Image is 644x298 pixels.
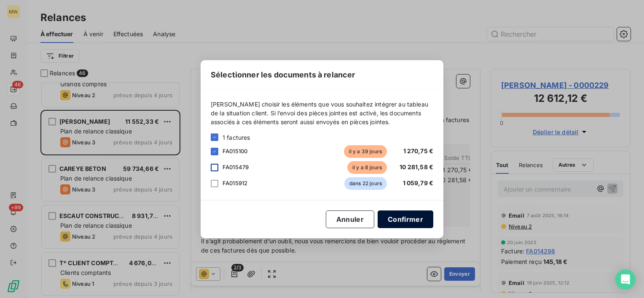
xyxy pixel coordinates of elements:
[344,145,387,158] span: il y a 39 jours
[403,179,434,186] span: 1 059,79 €
[344,177,387,190] span: dans 22 jours
[347,161,387,174] span: il y a 8 jours
[223,164,249,170] span: FA015479
[223,180,247,186] span: FA015912
[211,69,355,80] span: Sélectionner les documents à relancer
[615,269,636,290] div: Open Intercom Messenger
[211,100,433,126] span: [PERSON_NAME] choisir les éléments que vous souhaitez intégrer au tableau de la situation client....
[223,148,247,154] span: FA015100
[400,163,433,170] span: 10 281,58 €
[326,210,374,228] button: Annuler
[378,210,433,228] button: Confirmer
[223,133,250,142] span: 1 factures
[403,147,434,154] span: 1 270,75 €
